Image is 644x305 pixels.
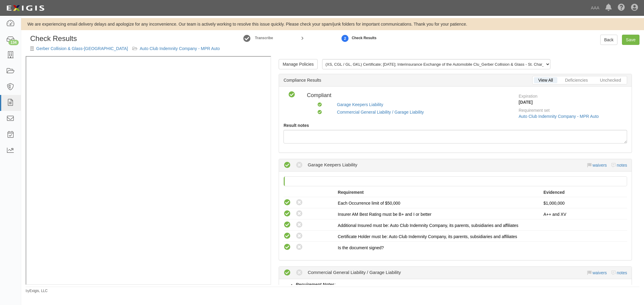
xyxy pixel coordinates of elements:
a: Gerber Collision & Glass-[GEOGRAPHIC_DATA] [36,46,128,51]
a: Save [622,35,639,45]
a: Transcribe [254,35,273,40]
i: This compliance result is calculated automatically and cannot be changed [296,199,303,206]
i: Compliant [284,244,291,251]
a: Manage Policies [279,59,318,69]
a: notes [617,163,627,168]
div: Garage Keepers Liability [308,162,357,168]
strong: Requirement [338,190,364,195]
a: Auto Club Indemnity Company - MPR Auto [140,46,220,51]
a: Back [600,35,617,45]
div: We are experiencing email delivery delays and apologize for any inconvenience. Our team is active... [21,21,644,27]
h1: Check Results [30,35,220,42]
i: Compliant [284,232,291,240]
a: Garage Keepers Liability [337,102,383,107]
i: Compliant [288,91,296,99]
i: Help Center - Complianz [618,4,625,11]
i: Non-Compliant [296,269,303,277]
label: Expiration [519,91,537,99]
u: Requirement Notes [296,282,334,287]
span: Insurer AM Best Rating must be B+ and I or better [338,212,431,217]
p: $1,000,000 [543,200,598,206]
span: Each Occurrence limit of $50,000 [338,201,400,206]
h4: Compliant [307,93,505,99]
small: by [26,288,48,294]
div: [DATE] [519,99,627,105]
i: Non-Compliant [296,221,303,229]
i: This compliance result is calculated automatically and cannot be changed [296,210,303,218]
a: waivers [592,270,607,275]
strong: Evidenced [543,190,565,195]
span: Certificate Holder must be: Auto Club Indemnity Company, its parents, subsidiaries and affiliates [338,234,517,239]
div: Compliance Results [279,74,632,86]
div: Commercial General Liability / Garage Liability [308,269,401,275]
i: Non-Compliant [296,232,303,240]
a: waivers [592,163,607,168]
i: Non-Compliant [296,162,303,169]
a: 2 [341,32,350,45]
a: View All [534,77,558,83]
i: Compliant [284,269,291,277]
img: logo-5460c22ac91f19d4615b14bd174203de0afe785f0fc80cf4dbbc73dc1793850b.png [5,3,46,14]
a: Auto Club Indemnity Company - MPR Auto [519,114,599,119]
label: Result notes [284,122,309,128]
a: Deficiencies [560,77,592,83]
a: Exigis, LLC [30,289,48,293]
a: AAA [588,2,602,14]
i: Compliant [318,103,322,107]
p: A++ and XV [543,211,598,217]
a: Edit Document [242,32,252,45]
span: Is the document signed? [338,245,384,250]
strong: 2 [341,35,350,42]
i: Compliant [318,110,322,115]
small: Check Results [352,36,376,40]
i: This compliance result is calculated automatically and cannot be changed [284,210,291,218]
i: Compliant [284,221,291,229]
label: Requirement set [519,105,550,113]
i: Compliant [284,162,291,169]
small: Transcribe [255,36,273,40]
i: This compliance result is calculated automatically and cannot be changed [284,199,291,206]
i: Non-Compliant [296,244,303,251]
a: Commercial General Liability / Garage Liability [337,110,424,115]
span: Additional Insured must be: Auto Club Indemnity Company, its parents, subsidiaries and affiliates [338,223,518,228]
a: Unchecked [595,77,626,83]
a: notes [617,270,627,275]
div: 134 [8,40,19,45]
